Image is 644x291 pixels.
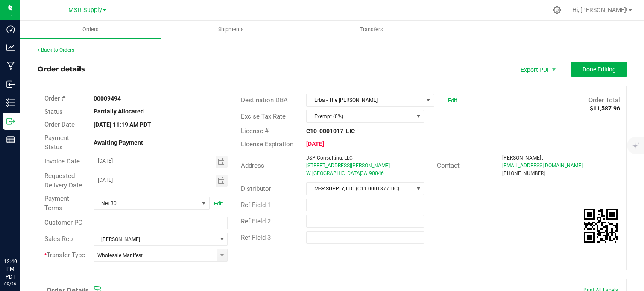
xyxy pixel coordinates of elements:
inline-svg: Dashboard [6,25,15,33]
span: License # [241,127,269,135]
span: [PERSON_NAME] [94,233,217,245]
span: Ref Field 2 [241,217,271,225]
div: Manage settings [552,6,562,14]
span: [EMAIL_ADDRESS][DOMAIN_NAME] [502,163,583,169]
span: J&P Consulting, LLC [306,155,353,161]
qrcode: 00009494 [584,209,618,243]
span: Order Total [588,96,620,104]
span: Exempt (0%) [307,110,413,122]
a: Edit [214,200,223,207]
strong: $11,587.96 [590,105,620,112]
span: Toggle calendar [216,156,228,168]
p: 12:40 PM PDT [4,258,17,281]
strong: 00009494 [94,95,121,102]
a: Edit [448,97,457,104]
span: Invoice Date [44,157,80,165]
span: Erba - The [PERSON_NAME] [307,94,423,106]
inline-svg: Inventory [6,98,15,107]
span: Order # [44,95,65,102]
span: Ref Field 3 [241,234,271,241]
span: Transfers [348,26,395,33]
strong: Partially Allocated [94,108,144,115]
span: Sales Rep [44,235,73,243]
span: Order Date [44,121,75,128]
span: Orders [71,26,110,33]
span: Destination DBA [241,96,288,104]
span: [STREET_ADDRESS][PERSON_NAME] [306,163,390,169]
span: Done Editing [583,66,616,73]
strong: [DATE] 11:19 AM PDT [94,121,151,128]
span: Distributor [241,185,271,193]
img: Scan me! [584,209,618,243]
a: Shipments [161,21,302,39]
a: Back to Orders [38,47,74,53]
inline-svg: Outbound [6,117,15,125]
span: [PHONE_NUMBER] [502,170,545,176]
span: Transfer Type [44,251,85,259]
span: [PERSON_NAME] [502,155,541,161]
span: CA [360,170,367,176]
span: Payment Terms [44,195,69,212]
span: Ref Field 1 [241,201,271,209]
li: Export PDF [512,62,563,77]
a: Orders [20,21,161,39]
inline-svg: Reports [6,135,15,144]
span: Payment Status [44,134,69,151]
span: Address [241,162,264,169]
button: Done Editing [571,62,627,77]
iframe: Resource center [9,223,34,248]
span: Toggle calendar [216,175,228,187]
strong: C10-0001017-LIC [306,128,355,134]
span: 90046 [369,170,384,176]
p: 09/26 [4,281,17,287]
span: W [GEOGRAPHIC_DATA] [306,170,361,176]
inline-svg: Inbound [6,80,15,89]
strong: Awaiting Payment [94,139,143,146]
strong: [DATE] [306,140,324,147]
span: Customer PO [44,219,82,226]
span: Contact [437,162,460,169]
span: MSR SUPPLY, LLC (C11-0001877-LIC) [307,183,413,195]
span: Hi, [PERSON_NAME]! [572,6,628,13]
div: Order details [38,64,85,74]
span: Excise Tax Rate [241,113,286,120]
span: Shipments [207,26,255,33]
span: License Expiration [241,140,293,148]
span: MSR Supply [68,6,102,14]
inline-svg: Analytics [6,43,15,52]
inline-svg: Manufacturing [6,62,15,70]
span: Requested Delivery Date [44,172,82,190]
span: . [542,155,543,161]
a: Transfers [301,21,442,39]
span: , [360,170,360,176]
span: Status [44,108,63,116]
span: Net 30 [94,197,199,209]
